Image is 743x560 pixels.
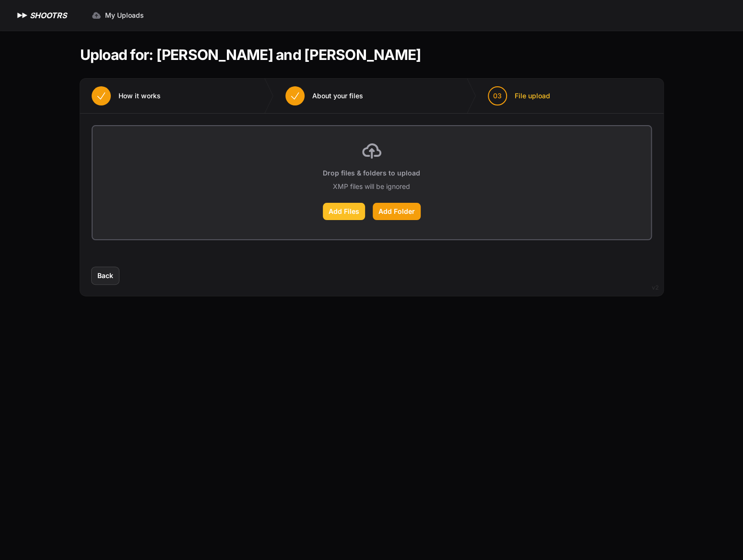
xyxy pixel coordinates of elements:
div: v2 [652,282,659,293]
img: SHOOTRS [15,10,30,21]
span: How it works [118,91,161,101]
span: File upload [515,91,550,101]
button: About your files [274,79,375,113]
span: 03 [493,91,502,101]
p: Drop files & folders to upload [323,168,420,178]
label: Add Files [323,203,365,220]
a: My Uploads [86,7,150,24]
span: Back [97,271,113,280]
span: My Uploads [105,11,144,20]
button: 03 File upload [476,79,562,113]
a: SHOOTRS SHOOTRS [15,10,67,21]
p: XMP files will be ignored [333,182,410,191]
span: About your files [312,91,363,101]
label: Add Folder [373,203,421,220]
button: Back [92,267,119,284]
button: How it works [80,79,172,113]
h1: SHOOTRS [30,10,67,21]
h1: Upload for: [PERSON_NAME] and [PERSON_NAME] [80,46,421,63]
